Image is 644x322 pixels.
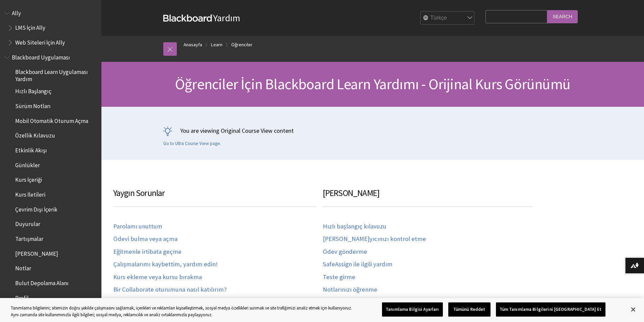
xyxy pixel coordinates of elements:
button: Tüm Tanımlama Bilgilerini [GEOGRAPHIC_DATA] Et [496,302,605,317]
a: Notlarınızı öğrenme [323,286,377,294]
select: Site Language Selector [421,11,475,25]
span: Kurs İletileri [15,189,45,198]
button: Tümünü Reddet [448,302,491,317]
h3: [PERSON_NAME] [323,187,532,207]
button: Kapat [626,302,641,317]
a: Öğrenciler [231,41,253,49]
span: LMS İçin Ally [15,22,45,31]
a: Hızlı başlangıç kılavuzu [323,223,386,230]
div: Tanımlama bilgilerini; sitemizin doğru şekilde çalışmasını sağlamak, içerikleri ve reklamları kiş... [11,305,354,318]
span: Günlükler [15,159,40,169]
span: Sürüm Notları [15,100,51,109]
span: Tartışmalar [15,233,43,242]
a: [PERSON_NAME]yıcınızı kontrol etme [323,235,426,243]
nav: Book outline for Anthology Ally Help [4,7,97,48]
span: [PERSON_NAME] [15,248,58,257]
a: Learn [211,41,222,49]
span: Duyurular [15,219,40,228]
span: Etkinlik Akışı [15,145,47,154]
button: Tanımlama Bilgisi Ayarları [382,302,443,317]
a: Çalışmalarımı kaybettim, yardım edin! [113,261,218,268]
span: Hızlı Başlangıç [15,86,51,95]
input: Search [547,10,578,23]
span: Ally [12,7,21,17]
strong: Blackboard [163,15,213,22]
span: Özellik Kılavuzu [15,130,55,139]
p: You are viewing Original Course View content [163,126,582,135]
a: Ödevi bulma veya açma [113,235,177,243]
span: Bulut Depolama Alanı [15,277,69,287]
a: BlackboardYardım [163,12,240,24]
a: Go to Ultra Course View page. [163,141,221,147]
a: SafeAssign ile ilgili yardım [323,261,392,268]
a: Parolamı unuttum [113,223,162,230]
a: Eğitmenle irtibata geçme [113,248,182,256]
a: Ödev gönderme [323,248,367,256]
span: Çevrim Dışı İçerik [15,204,57,213]
span: Notlar [15,263,31,272]
h3: Yaygın Sorunlar [113,187,316,207]
span: Kurs İçeriği [15,174,42,183]
span: Mobil Otomatik Oturum Açma [15,115,88,124]
a: Kurs ekleme veya kursu bırakma [113,273,202,281]
span: Profil [15,292,29,301]
a: Anasayfa [184,41,202,49]
span: Öğrenciler İçin Blackboard Learn Yardımı - Orijinal Kurs Görünümü [175,75,570,93]
a: Bir Collaborate oturumuna nasıl katılırım? [113,286,226,294]
a: Teste girme [323,273,355,281]
span: Web Siteleri İçin Ally [15,37,65,46]
span: Blackboard Uygulaması [12,52,70,61]
span: Blackboard Learn Uygulaması Yardım [15,67,97,82]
